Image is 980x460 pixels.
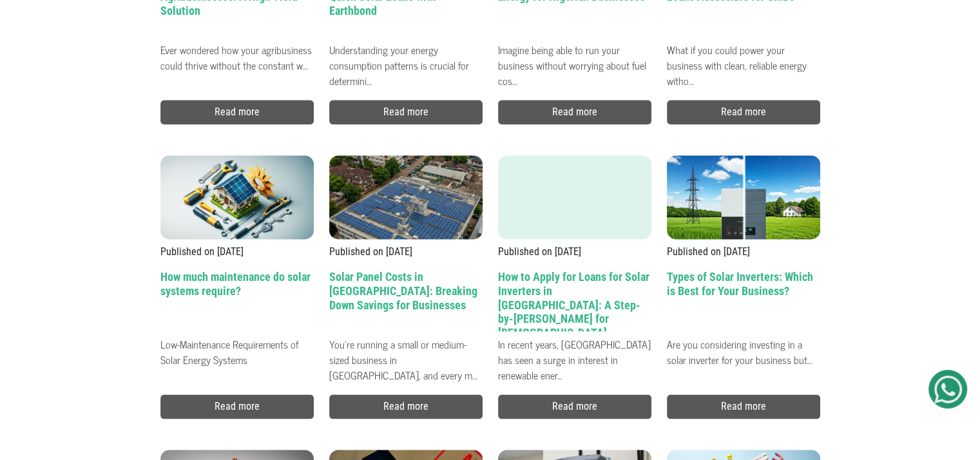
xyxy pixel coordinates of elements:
img: Get Started On Earthbond Via Whatsapp [934,376,962,403]
p: Published on [DATE] [329,244,483,260]
a: Read more [160,394,314,419]
a: Read more [667,394,820,419]
p: Low-Maintenance Requirements of Solar Energy Systems [160,331,314,363]
p: What if you could power your business with clean, reliable energy witho… [667,37,820,69]
a: Published on [DATE] Types of Solar Inverters: Which is Best for Your Business? Are you considerin... [667,155,820,363]
p: Published on [DATE] [498,244,651,260]
p: Ever wondered how your agribusiness could thrive without the constant w… [160,37,314,69]
a: Read more [160,100,314,124]
h2: Solar Panel Costs in [GEOGRAPHIC_DATA]: Breaking Down Savings for Businesses [329,270,483,331]
a: Published on [DATE] How much maintenance do solar systems require? Low-Maintenance Requirements o... [160,155,314,363]
a: Published on [DATE] Solar Panel Costs in [GEOGRAPHIC_DATA]: Breaking Down Savings for Businesses ... [329,155,483,363]
p: In recent years, [GEOGRAPHIC_DATA] has seen a surge in interest in renewable ener… [498,331,651,363]
p: Published on [DATE] [160,244,314,260]
p: Imagine being able to run your business without worrying about fuel cos… [498,37,651,69]
p: Published on [DATE] [667,244,820,260]
a: Read more [498,100,651,124]
p: Are you considering investing in a solar inverter for your business but… [667,331,820,363]
h2: How to Apply for Loans for Solar Inverters in [GEOGRAPHIC_DATA]: A Step-by-[PERSON_NAME] for [DEM... [498,270,651,331]
a: Read more [329,394,483,419]
p: You’re running a small or medium-sized business in [GEOGRAPHIC_DATA], and every m… [329,331,483,363]
p: Understanding your energy consumption patterns is crucial for determini… [329,37,483,69]
a: Read more [329,100,483,124]
h2: How much maintenance do solar systems require? [160,270,314,331]
a: Read more [498,394,651,419]
a: Published on [DATE] How to Apply for Loans for Solar Inverters in [GEOGRAPHIC_DATA]: A Step-by-[P... [498,155,651,363]
a: Read more [667,100,820,124]
h2: Types of Solar Inverters: Which is Best for Your Business? [667,270,820,331]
